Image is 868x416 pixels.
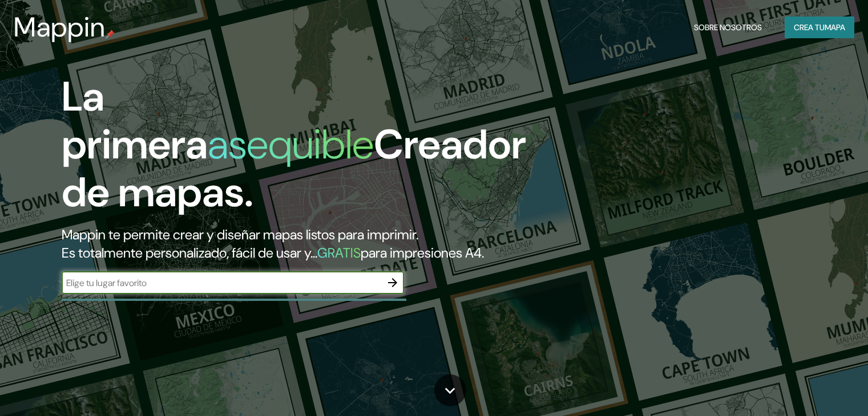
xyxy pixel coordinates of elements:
[317,244,361,262] font: GRATIS
[785,17,854,38] button: Crea tumapa
[62,118,526,219] font: Creador de mapas.
[361,244,484,262] font: para impresiones A4.
[694,22,762,32] font: Sobre nosotros
[62,70,208,171] font: La primera
[14,9,106,45] font: Mappin
[62,244,317,262] font: Es totalmente personalizado, fácil de usar y...
[62,226,418,243] font: Mappin te permite crear y diseñar mapas listos para imprimir.
[794,22,825,32] font: Crea tu
[106,30,115,39] img: pin de mapeo
[689,17,766,38] button: Sobre nosotros
[208,118,374,171] font: asequible
[62,276,381,289] input: Elige tu lugar favorito
[825,22,845,32] font: mapa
